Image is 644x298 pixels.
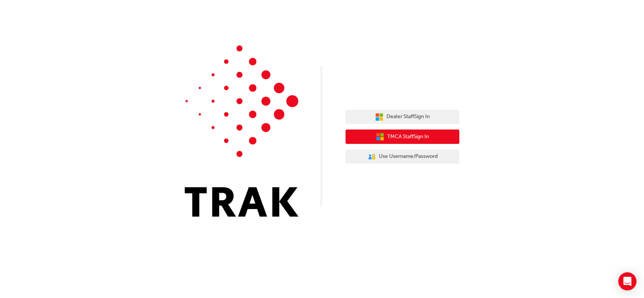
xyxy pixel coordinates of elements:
div: Open Intercom Messenger [618,272,636,290]
button: Use Username/Password [346,150,459,164]
button: TMCA StaffSign In [346,129,459,144]
img: Trak [185,45,298,217]
span: Use Username/Password [379,152,438,161]
span: TMCA Staff Sign In [387,133,429,141]
button: Dealer StaffSign In [346,110,459,124]
span: Dealer Staff Sign In [386,112,430,121]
